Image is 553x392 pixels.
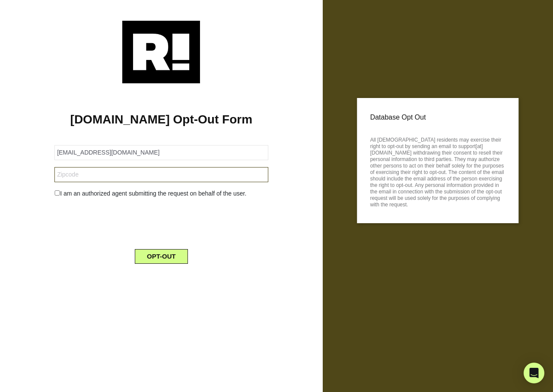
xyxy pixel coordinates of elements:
[95,205,227,239] iframe: reCAPTCHA
[370,134,505,208] p: All [DEMOGRAPHIC_DATA] residents may exercise their right to opt-out by sending an email to suppo...
[54,167,268,182] input: Zipcode
[122,21,200,83] img: Retention.com
[13,112,310,127] h1: [DOMAIN_NAME] Opt-Out Form
[524,363,544,383] div: Open Intercom Messenger
[48,189,274,198] div: I am an authorized agent submitting the request on behalf of the user.
[54,145,268,160] input: Email Address
[135,249,188,264] button: OPT-OUT
[370,111,505,124] p: Database Opt Out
